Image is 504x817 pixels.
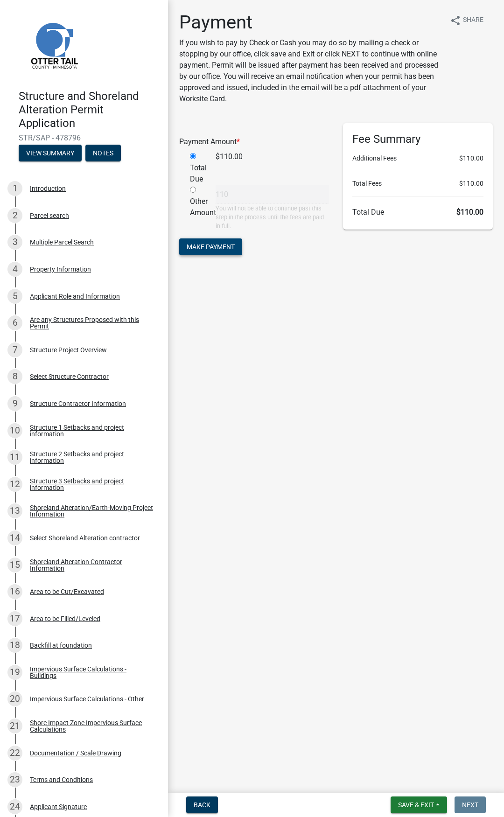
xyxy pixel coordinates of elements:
p: If you wish to pay by Check or Cash you may do so by mailing a check or stopping by our office, c... [179,37,442,105]
span: Share [463,15,483,26]
button: Next [455,796,486,813]
div: Select Structure Contractor [30,373,109,380]
div: Structure 1 Setbacks and project information [30,424,153,437]
div: Shoreland Alteration Contractor Information [30,559,153,572]
h6: Fee Summary [352,133,483,146]
div: Backfill at foundation [30,642,92,649]
div: Structure 3 Setbacks and project information [30,478,153,491]
div: Applicant Signature [30,803,87,810]
div: Are any Structures Proposed with this Permit [30,316,153,329]
div: 23 [7,772,22,787]
span: Make Payment [187,243,235,250]
span: $110.00 [459,154,483,163]
div: Property Information [30,266,91,272]
div: 16 [7,584,22,599]
div: Structure Project Overview [30,347,107,353]
wm-modal-confirm: Notes [85,150,121,158]
h6: Total Due [352,208,483,216]
div: Shore Impact Zone Impervious Surface Calculations [30,719,153,733]
div: Applicant Role and Information [30,293,120,300]
div: 21 [7,719,22,733]
div: 7 [7,342,22,357]
div: 3 [7,235,22,250]
div: 24 [7,799,22,814]
div: 13 [7,503,22,518]
div: 5 [7,289,22,304]
div: 2 [7,208,22,223]
div: Multiple Parcel Search [30,239,94,245]
div: 8 [7,369,22,384]
div: 15 [7,558,22,573]
div: 6 [7,315,22,330]
h4: Structure and Shoreland Alteration Permit Application [19,90,161,130]
wm-modal-confirm: Summary [19,150,82,158]
span: $110.00 [456,208,483,216]
div: Shoreland Alteration/Earth-Moving Project Information [30,504,153,517]
div: 12 [7,477,22,492]
div: Parcel search [30,212,69,219]
span: Back [194,801,210,809]
div: Structure Contractor Information [30,400,126,407]
span: Save & Exit [398,801,434,809]
div: Payment Amount [172,136,336,147]
div: Impervious Surface Calculations - Buildings [30,666,153,679]
div: Structure 2 Setbacks and project information [30,451,153,464]
button: Make Payment [179,238,242,255]
li: Additional Fees [352,154,483,163]
div: 1 [7,181,22,196]
div: Other Amount [183,185,209,231]
div: 4 [7,262,22,277]
div: 10 [7,423,22,438]
button: shareShare [442,11,491,29]
span: $110.00 [459,179,483,189]
div: Area to be Cut/Excavated [30,588,104,595]
h1: Payment [179,11,442,34]
div: 18 [7,638,22,653]
div: 9 [7,396,22,411]
div: 20 [7,691,22,706]
div: 22 [7,746,22,761]
div: Select Shoreland Alteration contractor [30,535,140,541]
li: Total Fees [352,179,483,189]
button: View Summary [19,145,82,161]
button: Save & Exit [391,796,447,813]
div: Documentation / Scale Drawing [30,750,121,756]
button: Back [186,796,218,813]
div: Impervious Surface Calculations - Other [30,696,144,702]
button: Notes [85,145,121,161]
div: Area to be Filled/Leveled [30,615,100,622]
div: 14 [7,531,22,545]
div: Terms and Conditions [30,776,93,783]
img: Otter Tail County, Minnesota [19,10,89,80]
div: Total Due [183,151,209,185]
div: $110.00 [209,151,336,185]
div: Introduction [30,185,66,192]
i: share [450,15,461,26]
span: Next [462,801,478,809]
div: 19 [7,665,22,680]
span: STR/SAP - 478796 [19,133,149,142]
div: 11 [7,450,22,465]
div: 17 [7,611,22,626]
